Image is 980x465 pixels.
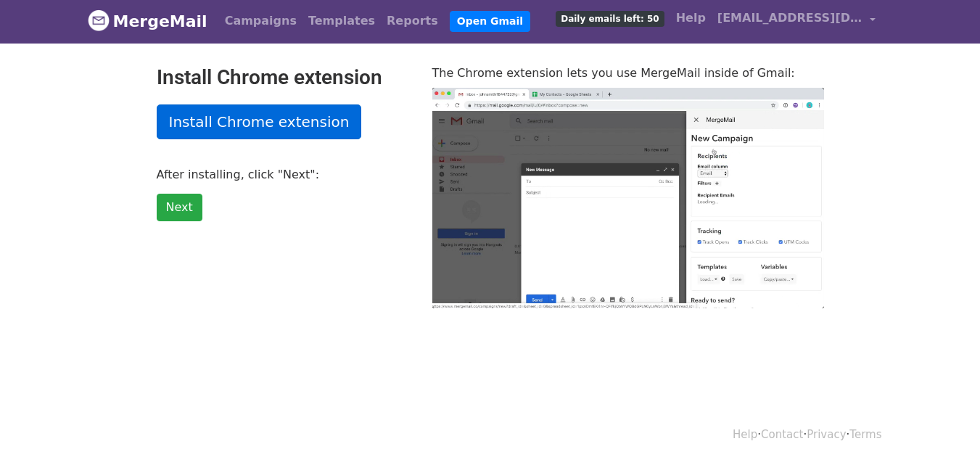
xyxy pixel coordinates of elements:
a: [EMAIL_ADDRESS][DOMAIN_NAME] [712,4,881,38]
a: Next [157,194,202,221]
a: Help [670,4,712,33]
span: Daily emails left: 50 [556,11,664,27]
a: Templates [302,7,381,36]
a: Campaigns [219,7,302,36]
a: Daily emails left: 50 [550,4,670,33]
span: [EMAIL_ADDRESS][DOMAIN_NAME] [717,9,862,27]
a: Terms [849,428,881,441]
div: Tiện ích trò chuyện [907,395,980,465]
a: MergeMail [88,6,207,36]
a: Privacy [807,428,846,441]
iframe: Chat Widget [907,395,980,465]
a: Install Chrome extension [157,104,362,139]
a: Reports [381,7,444,36]
div: · · · [77,405,904,465]
p: After installing, click "Next": [157,167,411,182]
a: Help [733,428,757,441]
p: The Chrome extension lets you use MergeMail inside of Gmail: [432,65,824,81]
a: Contact [761,428,803,441]
a: Open Gmail [450,11,530,32]
h2: Install Chrome extension [157,65,411,90]
img: MergeMail logo [88,9,110,31]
